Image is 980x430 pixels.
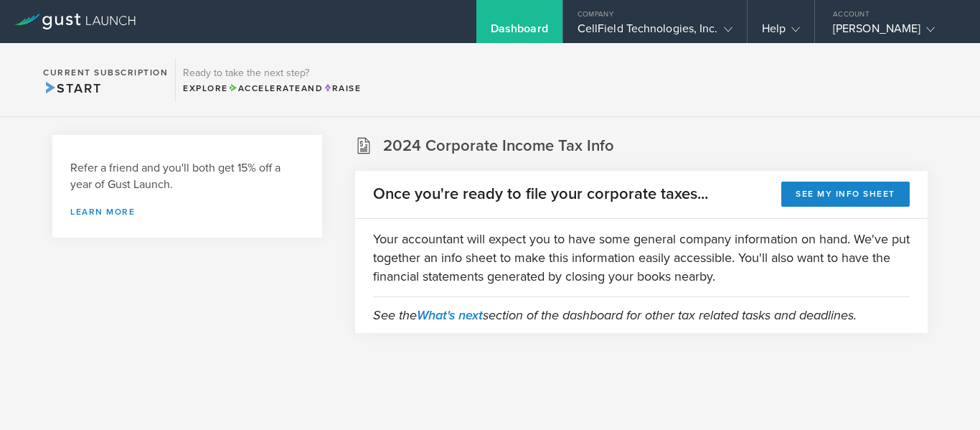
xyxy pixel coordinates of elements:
iframe: Chat Widget [908,361,980,430]
div: CellField Technologies, Inc. [578,22,732,43]
div: Dashboard [491,22,548,43]
div: [PERSON_NAME] [833,22,955,43]
div: Help [762,22,800,43]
